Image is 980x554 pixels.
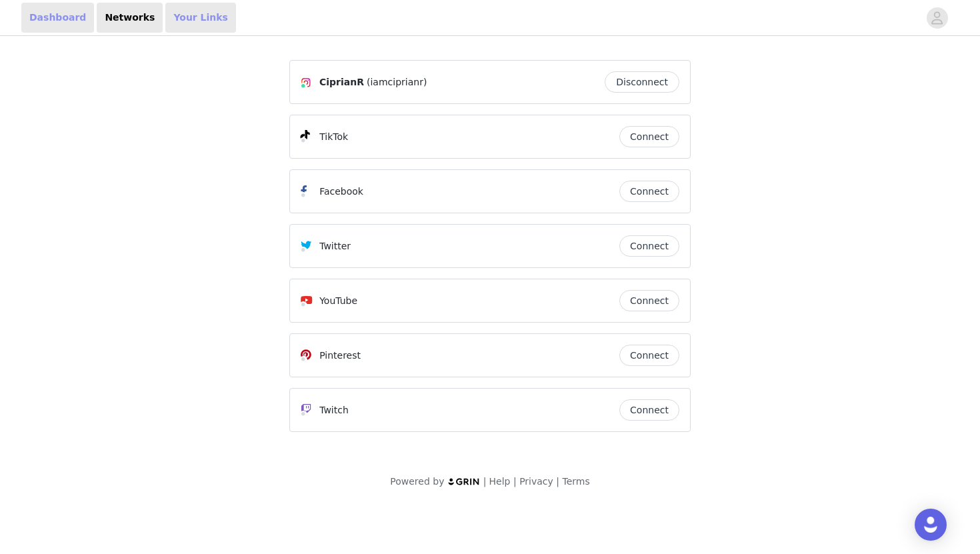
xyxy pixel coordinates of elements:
span: CiprianR [319,75,364,89]
p: YouTube [319,294,357,308]
button: Connect [619,290,679,311]
img: logo [447,477,481,486]
span: | [556,476,559,487]
a: Privacy [519,476,553,487]
div: Open Intercom Messenger [915,509,947,541]
button: Connect [619,235,679,257]
img: Instagram Icon [301,77,311,88]
p: Pinterest [319,349,361,363]
button: Connect [619,181,679,202]
button: Connect [619,345,679,366]
button: Connect [619,399,679,421]
a: Terms [562,476,589,487]
button: Disconnect [605,71,679,93]
a: Your Links [165,3,236,33]
a: Dashboard [21,3,94,33]
div: avatar [931,7,943,29]
p: Twitter [319,239,351,253]
p: TikTok [319,130,348,144]
span: | [513,476,517,487]
a: Networks [97,3,163,33]
button: Connect [619,126,679,147]
span: (iamciprianr) [367,75,427,89]
span: Powered by [390,476,444,487]
p: Facebook [319,185,363,199]
p: Twitch [319,403,349,417]
a: Help [489,476,511,487]
span: | [483,476,487,487]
